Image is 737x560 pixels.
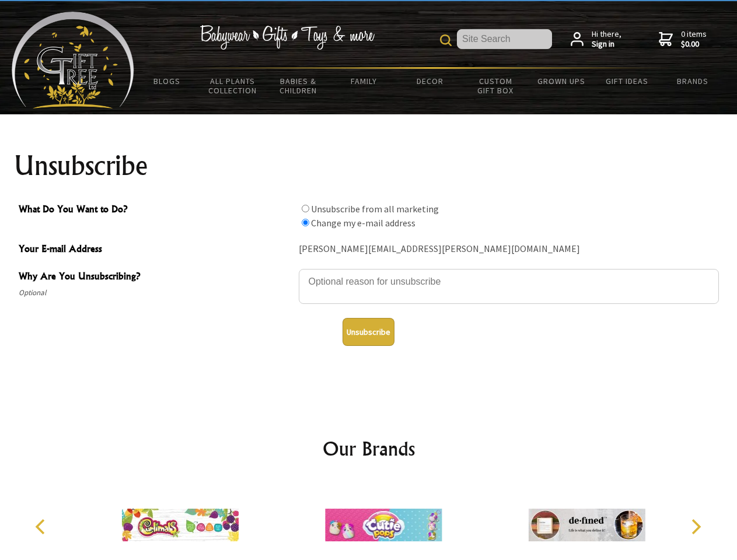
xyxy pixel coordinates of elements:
a: 0 items$0.00 [659,29,707,50]
input: What Do You Want to Do? [302,219,309,226]
a: Decor [397,69,463,93]
img: Babywear - Gifts - Toys & more [200,25,375,50]
button: Next [683,514,708,540]
a: Grown Ups [528,69,594,93]
a: Family [331,69,397,93]
button: Unsubscribe [343,318,394,346]
h2: Our Brands [23,435,714,463]
a: Brands [660,69,726,93]
img: product search [440,34,452,46]
a: Gift Ideas [594,69,660,93]
a: Hi there,Sign in [571,29,621,50]
a: All Plants Collection [200,69,266,103]
label: Change my e-mail address [311,217,415,229]
span: 0 items [681,29,707,50]
strong: $0.00 [681,39,707,50]
span: Hi there, [592,29,621,50]
input: Site Search [457,29,552,49]
strong: Sign in [592,39,621,50]
span: Your E-mail Address [19,242,293,258]
span: Why Are You Unsubscribing? [19,269,293,286]
div: [PERSON_NAME][EMAIL_ADDRESS][PERSON_NAME][DOMAIN_NAME] [299,240,719,258]
input: What Do You Want to Do? [302,205,309,212]
img: Babyware - Gifts - Toys and more... [12,12,134,108]
h1: Unsubscribe [14,152,724,180]
button: Previous [29,514,55,540]
label: Unsubscribe from all marketing [311,203,439,215]
a: Custom Gift Box [463,69,529,103]
span: What Do You Want to Do? [19,202,293,219]
span: Optional [19,286,293,300]
a: Babies & Children [266,69,331,103]
a: BLOGS [134,69,200,93]
textarea: Why Are You Unsubscribing? [299,269,719,304]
